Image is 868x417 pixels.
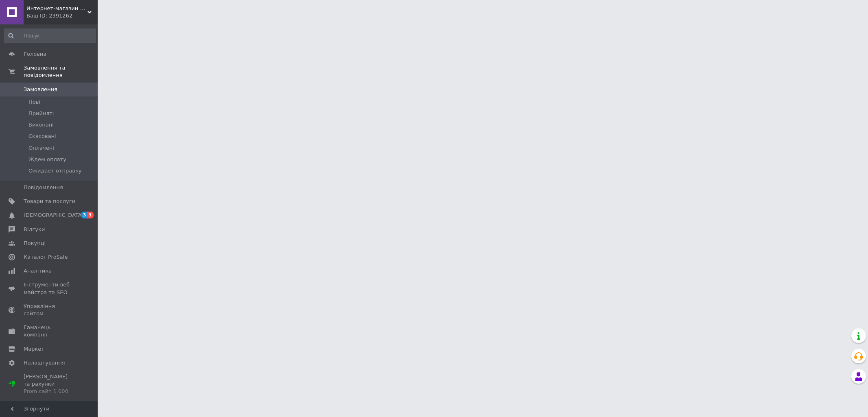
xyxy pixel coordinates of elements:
span: Відгуки [24,226,45,233]
span: Ждем оплату [28,156,66,163]
span: Аналітика [24,267,52,275]
span: Маркет [24,345,44,353]
span: Налаштування [24,359,65,367]
span: Товари та послуги [24,198,75,205]
span: Нові [28,98,40,106]
span: Інструменти веб-майстра та SEO [24,281,75,296]
span: 3 [87,212,94,218]
span: Интернет-магазин Герка [26,5,87,12]
span: Прийняті [28,110,54,117]
span: Покупці [24,240,46,247]
span: [DEMOGRAPHIC_DATA] [24,212,84,219]
span: Головна [24,50,46,58]
input: Пошук [4,28,96,43]
span: Гаманець компанії [24,324,75,338]
div: Ваш ID: 2391262 [26,12,98,20]
span: Замовлення та повідомлення [24,64,98,79]
span: Ожидает отправку [28,167,82,175]
span: Замовлення [24,86,57,93]
span: Управління сайтом [24,303,75,317]
span: [PERSON_NAME] та рахунки [24,373,75,395]
div: Prom сайт 1 000 [24,388,75,395]
span: Оплачені [28,144,54,152]
span: Повідомлення [24,184,63,191]
span: Каталог ProSale [24,253,68,261]
span: Виконані [28,121,54,129]
span: 3 [81,212,87,218]
span: Скасовані [28,133,56,140]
